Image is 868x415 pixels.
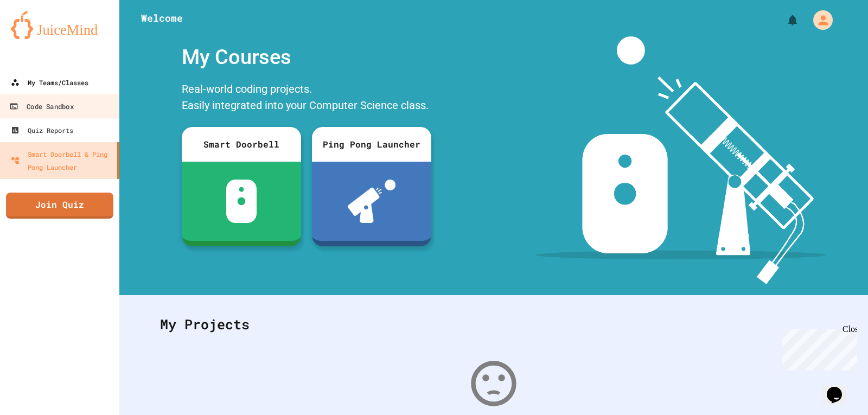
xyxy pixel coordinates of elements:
[6,193,113,219] a: Join Quiz
[182,127,301,162] div: Smart Doorbell
[149,303,838,346] div: My Projects
[778,324,857,371] iframe: chat widget
[802,8,835,33] div: My Account
[11,124,73,137] div: Quiz Reports
[9,100,73,113] div: Code Sandbox
[766,11,802,29] div: My Notifications
[535,36,826,284] img: banner-image-my-projects.png
[822,372,857,404] iframe: chat widget
[348,180,396,223] img: ppl-with-ball.png
[11,11,108,39] img: logo-orange.svg
[4,4,75,69] div: Chat with us now!Close
[11,76,88,89] div: My Teams/Classes
[176,36,437,78] div: My Courses
[226,180,257,223] img: sdb-white.svg
[11,148,113,174] div: Smart Doorbell & Ping Pong Launcher
[312,127,431,162] div: Ping Pong Launcher
[176,78,437,119] div: Real-world coding projects. Easily integrated into your Computer Science class.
